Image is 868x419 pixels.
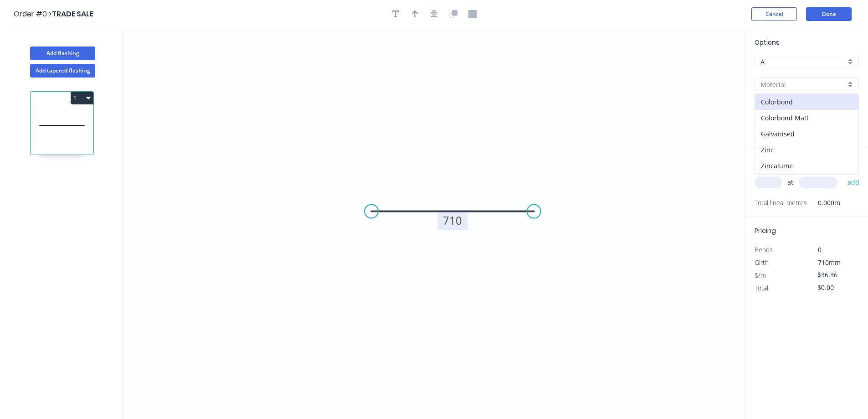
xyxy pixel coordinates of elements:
tspan: 710 [443,213,462,228]
svg: 0 [123,28,745,419]
div: Zincalume [755,158,858,174]
button: add [843,175,864,190]
button: Add tapered flashing [30,64,95,78]
span: Girth [755,258,769,267]
span: 0 [818,245,822,254]
div: Galvanised [755,126,858,142]
div: Colorbond Matt [755,110,858,126]
span: TRADE SALE [52,9,93,19]
span: Options [755,38,780,47]
span: 0.000m [807,197,840,209]
span: 710mm [818,258,841,267]
button: 1 [71,92,93,104]
span: Bends [755,245,773,254]
span: $/m [755,271,766,279]
span: at [787,176,793,189]
div: Zinc [755,142,858,158]
span: Total [755,284,768,292]
span: Total lineal metres [755,197,807,209]
span: Order #0 > [14,9,52,19]
input: Material [760,80,846,89]
span: Pricing [755,226,776,235]
input: Price level [760,57,846,67]
div: Colorbond [755,94,858,110]
button: Done [806,7,852,21]
button: Cancel [751,7,797,21]
button: Add flashing [30,47,95,60]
